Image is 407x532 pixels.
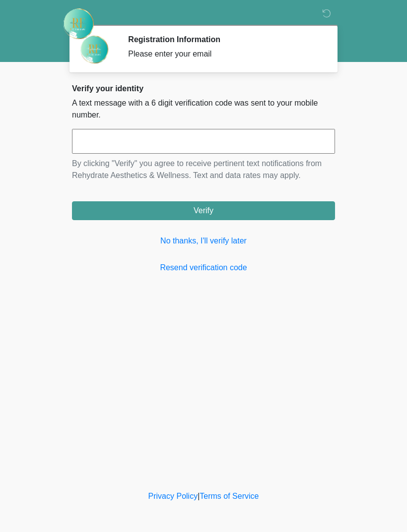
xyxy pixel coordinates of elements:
a: Terms of Service [200,492,259,500]
img: Rehydrate Aesthetics & Wellness Logo [62,7,95,40]
p: A text message with a 6 digit verification code was sent to your mobile number. [72,97,335,121]
div: Please enter your email [128,48,320,60]
a: | [198,492,200,500]
h2: Verify your identity [72,84,335,93]
a: Resend verification code [72,262,335,274]
p: By clicking "Verify" you agree to receive pertinent text notifications from Rehydrate Aesthetics ... [72,158,335,181]
a: No thanks, I'll verify later [72,235,335,247]
button: Verify [72,201,335,220]
a: Privacy Policy [148,492,198,500]
img: Agent Avatar [79,35,109,64]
